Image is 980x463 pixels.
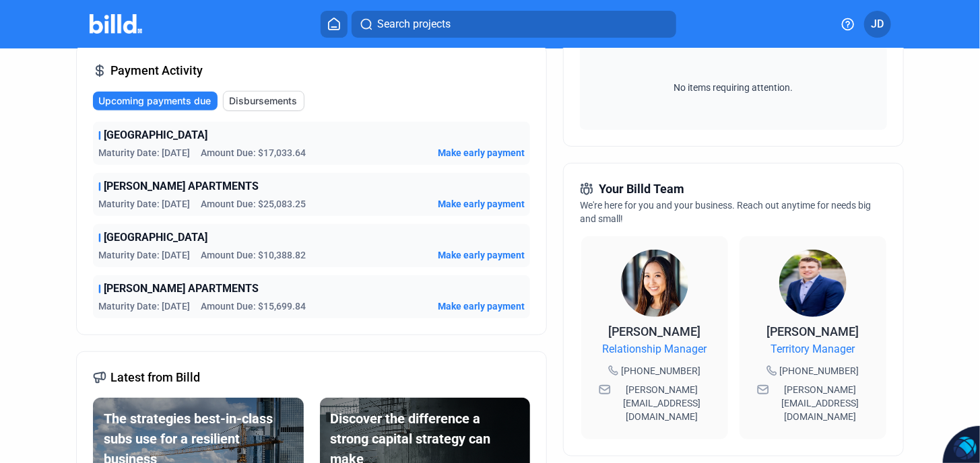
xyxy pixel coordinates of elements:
[621,250,688,317] img: Relationship Manager
[771,341,855,357] span: Territory Manager
[438,299,525,313] button: Make early payment
[223,91,304,111] button: Disbursements
[766,324,859,339] span: [PERSON_NAME]
[98,94,211,108] span: Upcoming payments due
[621,364,700,378] span: [PHONE_NUMBER]
[110,61,203,80] span: Payment Activity
[614,383,711,423] span: [PERSON_NAME][EMAIL_ADDRESS][DOMAIN_NAME]
[98,146,190,159] span: Maturity Date: [DATE]
[352,11,676,38] button: Search projects
[201,299,306,313] span: Amount Due: $15,699.84
[438,197,525,211] button: Make early payment
[201,248,306,262] span: Amount Due: $10,388.82
[585,81,882,94] span: No items requiring attention.
[98,248,190,262] span: Maturity Date: [DATE]
[93,92,218,110] button: Upcoming payments due
[110,368,200,387] span: Latest from Billd
[772,383,869,423] span: [PERSON_NAME][EMAIL_ADDRESS][DOMAIN_NAME]
[104,281,259,297] span: [PERSON_NAME] APARTMENTS
[599,180,684,199] span: Your Billd Team
[201,146,306,159] span: Amount Due: $17,033.64
[104,127,207,143] span: [GEOGRAPHIC_DATA]
[98,197,190,211] span: Maturity Date: [DATE]
[864,11,891,38] button: JD
[602,341,707,357] span: Relationship Manager
[779,250,847,317] img: Territory Manager
[229,94,297,108] span: Disbursements
[201,197,306,211] span: Amount Due: $25,083.25
[438,146,525,159] button: Make early payment
[608,324,700,339] span: [PERSON_NAME]
[438,248,525,262] button: Make early payment
[104,178,259,194] span: [PERSON_NAME] APARTMENTS
[377,16,451,32] span: Search projects
[104,229,207,246] span: [GEOGRAPHIC_DATA]
[98,299,190,313] span: Maturity Date: [DATE]
[871,16,884,32] span: JD
[90,14,143,34] img: Billd Company Logo
[780,364,859,378] span: [PHONE_NUMBER]
[580,200,871,224] span: We're here for you and your business. Reach out anytime for needs big and small!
